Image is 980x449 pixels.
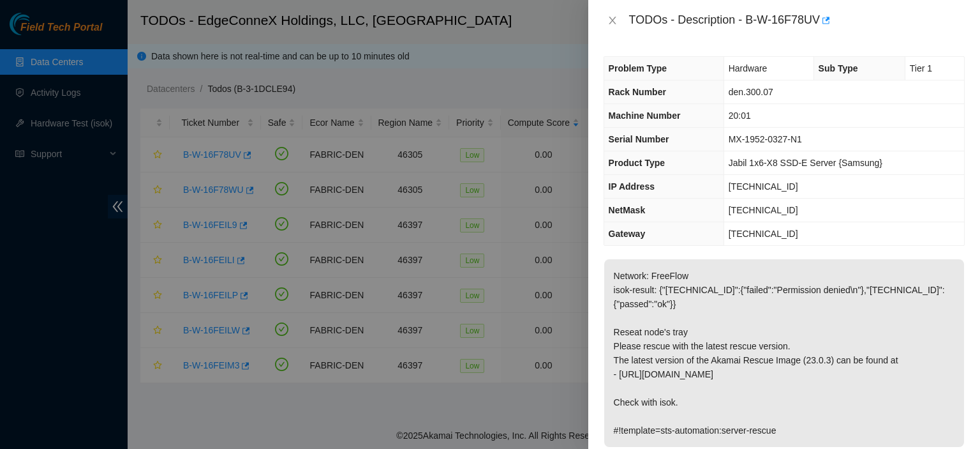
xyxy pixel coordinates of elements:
[729,87,773,97] span: den.300.07
[819,63,858,73] span: Sub Type
[609,63,667,73] span: Problem Type
[604,259,964,447] p: Network: FreeFlow isok-result: {"[TECHNICAL_ID]":{"failed":"Permission denied\n"},"[TECHNICAL_ID]...
[609,110,681,121] span: Machine Number
[607,15,618,26] span: close
[729,63,768,73] span: Hardware
[609,158,665,168] span: Product Type
[729,110,751,121] span: 20:01
[609,181,655,192] span: IP Address
[729,134,802,144] span: MX-1952-0327-N1
[729,205,798,215] span: [TECHNICAL_ID]
[629,10,965,31] div: TODOs - Description - B-W-16F78UV
[609,87,666,97] span: Rack Number
[729,181,798,192] span: [TECHNICAL_ID]
[609,134,669,144] span: Serial Number
[604,15,621,27] button: Close
[609,229,646,239] span: Gateway
[729,158,882,168] span: Jabil 1x6-X8 SSD-E Server {Samsung}
[729,229,798,239] span: [TECHNICAL_ID]
[609,205,646,215] span: NetMask
[910,63,932,73] span: Tier 1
